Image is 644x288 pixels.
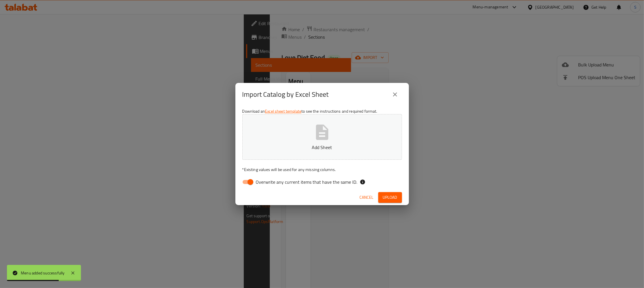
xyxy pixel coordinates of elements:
button: Upload [378,192,402,203]
span: Upload [383,194,397,201]
div: Download an to see the instructions and required format. [235,106,409,190]
button: Cancel [357,192,376,203]
h2: Import Catalog by Excel Sheet [242,90,329,99]
a: Excel sheet template [265,107,301,115]
p: Existing values will be used for any missing columns. [242,167,402,172]
button: close [388,88,402,101]
svg: If the overwrite option isn't selected, then the items that match an existing ID will be ignored ... [360,179,366,185]
span: Cancel [360,194,374,201]
button: Add Sheet [242,114,402,160]
div: Menu added successfully [21,270,65,276]
span: Overwrite any current items that have the same ID. [256,179,357,185]
p: Add Sheet [251,144,393,151]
